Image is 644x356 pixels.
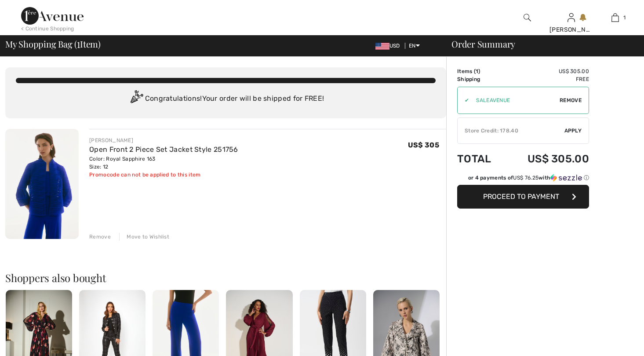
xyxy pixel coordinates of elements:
div: or 4 payments ofUS$ 76.25withSezzle Click to learn more about Sezzle [457,174,589,185]
img: Sezzle [550,174,582,182]
img: My Info [568,12,575,23]
span: EN [409,43,420,49]
img: search the website [524,12,531,23]
img: 1ère Avenue [21,7,84,25]
div: < Continue Shopping [21,25,74,33]
a: 1 [593,12,637,23]
div: or 4 payments of with [468,174,589,182]
td: US$ 305.00 [504,144,589,174]
h2: Shoppers also bought [5,272,446,283]
td: Free [504,75,589,83]
div: [PERSON_NAME] [549,25,593,34]
div: Remove [89,233,111,241]
div: [PERSON_NAME] [89,136,238,144]
img: My Bag [611,12,619,23]
td: Shipping [457,75,504,83]
div: Move to Wishlist [119,233,169,241]
div: Color: Royal Sapphire 163 Size: 12 [89,155,238,171]
span: USD [375,43,404,49]
img: Congratulation2.svg [127,90,145,108]
span: Apply [564,127,582,135]
a: Sign In [568,13,575,22]
input: Promo code [469,87,560,114]
span: My Shopping Bag ( Item) [5,40,101,48]
span: US$ 76.25 [513,175,538,181]
div: Store Credit: 178.40 [458,127,564,135]
span: US$ 305 [408,141,439,149]
td: US$ 305.00 [504,67,589,75]
span: Remove [560,96,582,104]
div: Congratulations! Your order will be shipped for FREE! [16,90,436,108]
a: Open Front 2 Piece Set Jacket Style 251756 [89,145,238,154]
td: Total [457,144,504,174]
img: US Dollar [375,43,389,50]
img: Open Front 2 Piece Set Jacket Style 251756 [5,129,79,239]
span: 1 [623,14,626,22]
span: 1 [476,68,478,74]
button: Proceed to Payment [457,185,589,209]
div: Promocode can not be applied to this item [89,171,238,179]
div: ✔ [458,96,469,104]
span: 1 [77,37,80,49]
td: Items ( ) [457,67,504,75]
div: Order Summary [441,40,639,48]
iframe: Opens a widget where you can find more information [588,330,635,352]
span: Proceed to Payment [483,192,559,201]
